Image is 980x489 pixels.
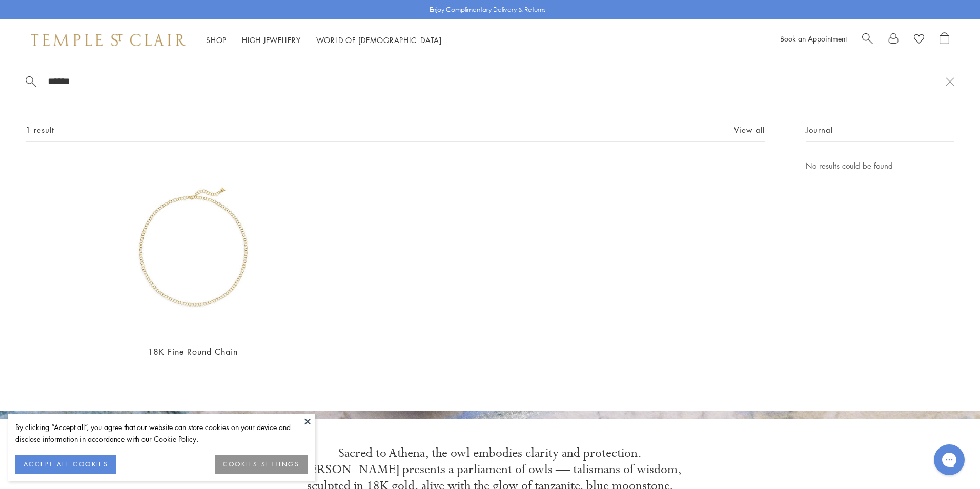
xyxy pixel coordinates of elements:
[940,32,949,48] a: Open Shopping Bag
[780,33,847,44] a: Book an Appointment
[105,159,281,336] img: N88852-FN4RD18
[15,455,116,474] button: ACCEPT ALL COOKIES
[206,35,227,45] a: ShopShop
[806,159,954,172] p: No results could be found
[862,32,873,48] a: Search
[929,441,970,479] iframe: Gorgias live chat messenger
[914,32,924,48] a: View Wishlist
[316,35,442,45] a: World of [DEMOGRAPHIC_DATA]World of [DEMOGRAPHIC_DATA]
[31,34,186,46] img: Temple St. Clair
[734,124,765,135] a: View all
[215,455,308,474] button: COOKIES SETTINGS
[26,124,54,136] span: 1 result
[206,34,442,47] nav: Main navigation
[806,124,833,136] span: Journal
[430,5,546,15] p: Enjoy Complimentary Delivery & Returns
[242,35,301,45] a: High JewelleryHigh Jewellery
[15,421,308,445] div: By clicking “Accept all”, you agree that our website can store cookies on your device and disclos...
[148,346,238,357] a: 18K Fine Round Chain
